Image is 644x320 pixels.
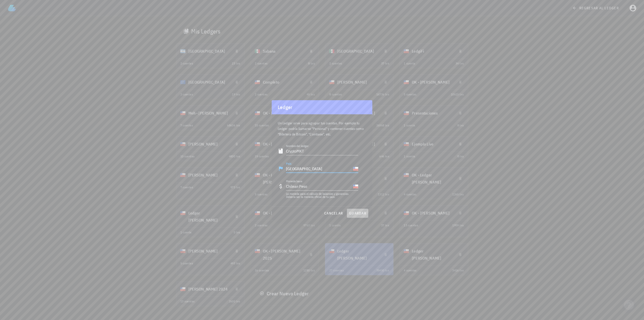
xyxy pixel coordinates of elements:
span: guardar [349,211,366,216]
label: Moneda base [286,179,302,183]
label: País [286,162,291,165]
label: Nombre del ledger [286,144,308,148]
div: La moneda para el cálculo de balances y ganancias. Debería ser la moneda oficial de tu país. [286,192,358,198]
div: CL-icon [353,166,358,171]
button: guardar [347,209,368,218]
div: CLP-icon [353,184,358,189]
div: Ledger [278,103,293,111]
span: cancelar [324,211,343,216]
div: Un Ledger sirve para agrupar tus cuentas. Por ejemplo tu Ledger podría llamarse "Personal" y cont... [278,114,366,140]
span: Chilean Peso [286,184,307,189]
button: cancelar [322,209,345,218]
